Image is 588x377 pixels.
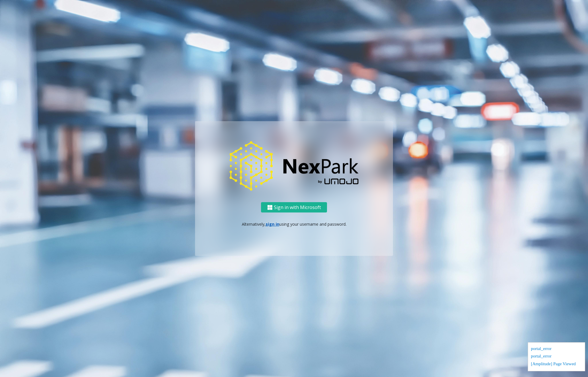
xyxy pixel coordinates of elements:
div: portal_error [531,353,582,361]
button: Sign in with Microsoft [261,202,327,213]
div: [Amplitude] Page Viewed [531,361,582,368]
a: sign in [266,221,279,227]
p: Alternatively, using your username and password. [201,221,387,227]
div: portal_error [531,345,582,353]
